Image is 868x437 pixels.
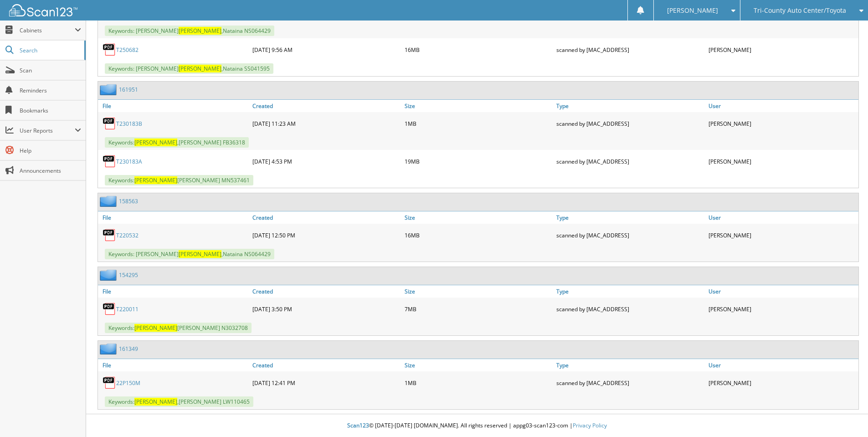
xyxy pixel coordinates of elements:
a: Type [554,359,706,371]
span: [PERSON_NAME] [179,65,221,72]
div: scanned by [MAC_ADDRESS] [554,41,706,59]
div: [PERSON_NAME] [706,226,858,244]
a: Created [250,359,402,371]
a: Size [402,285,555,298]
div: scanned by [MAC_ADDRESS] [554,114,706,133]
img: PDF.png [103,43,116,57]
span: Tri-County Auto Center/Toyota [754,8,846,13]
a: User [706,285,858,298]
div: [PERSON_NAME] [706,41,858,59]
a: Type [554,100,706,112]
a: Type [554,285,706,298]
div: 7MB [402,300,555,318]
span: [PERSON_NAME] [134,139,177,146]
div: scanned by [MAC_ADDRESS] [554,374,706,392]
a: 158563 [119,197,138,205]
a: 154295 [119,271,138,279]
a: User [706,211,858,224]
a: File [98,100,250,112]
a: Type [554,211,706,224]
span: Search [20,46,80,54]
span: [PERSON_NAME] [134,176,177,184]
div: [DATE] 9:56 AM [250,41,402,59]
div: 1MB [402,374,555,392]
span: Announcements [20,167,81,175]
div: [DATE] 3:50 PM [250,300,402,318]
span: Keywords: [PERSON_NAME] ,Nataina NS064429 [105,26,274,36]
span: Keywords: ,[PERSON_NAME] FB36318 [105,137,249,148]
a: T220532 [116,231,139,239]
div: [DATE] 11:23 AM [250,114,402,133]
div: scanned by [MAC_ADDRESS] [554,152,706,170]
a: Created [250,285,402,298]
img: PDF.png [103,154,116,168]
div: [PERSON_NAME] [706,374,858,392]
a: File [98,285,250,298]
a: Size [402,100,555,112]
div: [PERSON_NAME] [706,114,858,133]
div: [DATE] 12:41 PM [250,374,402,392]
span: Keywords: [PERSON_NAME] MN537461 [105,175,253,185]
a: T230183B [116,120,142,128]
span: Keywords: ,[PERSON_NAME] LW110465 [105,396,253,407]
a: Privacy Policy [573,422,607,429]
span: [PERSON_NAME] [179,250,221,258]
div: 19MB [402,152,555,170]
span: Keywords: [PERSON_NAME] N3032708 [105,323,252,333]
span: Keywords: [PERSON_NAME] ,Nataina SS041595 [105,63,273,74]
a: File [98,211,250,224]
span: [PERSON_NAME] [134,324,177,332]
img: PDF.png [103,376,116,390]
div: [DATE] 12:50 PM [250,226,402,244]
a: 22P150M [116,379,140,387]
div: 1MB [402,114,555,133]
a: T220011 [116,305,139,313]
a: 161951 [119,86,138,93]
span: [PERSON_NAME] [667,8,718,13]
span: Bookmarks [20,107,81,114]
span: Keywords: [PERSON_NAME] ,Nataina NS064429 [105,249,274,259]
div: 16MB [402,41,555,59]
a: File [98,359,250,371]
span: Cabinets [20,26,75,34]
a: T250682 [116,46,139,54]
a: T230183A [116,158,142,165]
div: scanned by [MAC_ADDRESS] [554,300,706,318]
a: Size [402,211,555,224]
span: Reminders [20,87,81,94]
span: [PERSON_NAME] [179,27,221,35]
div: [PERSON_NAME] [706,300,858,318]
img: folder2.png [100,343,119,355]
a: User [706,359,858,371]
img: PDF.png [103,228,116,242]
div: © [DATE]-[DATE] [DOMAIN_NAME]. All rights reserved | appg03-scan123-com | [86,415,868,437]
img: folder2.png [100,84,119,95]
a: 161349 [119,345,138,353]
div: [PERSON_NAME] [706,152,858,170]
div: [DATE] 4:53 PM [250,152,402,170]
span: Scan [20,67,81,74]
img: folder2.png [100,269,119,281]
img: PDF.png [103,302,116,316]
img: scan123-logo-white.svg [9,4,77,16]
a: Created [250,211,402,224]
div: scanned by [MAC_ADDRESS] [554,226,706,244]
img: PDF.png [103,117,116,130]
div: 16MB [402,226,555,244]
a: Size [402,359,555,371]
iframe: Chat Widget [822,393,868,437]
img: folder2.png [100,195,119,207]
a: Created [250,100,402,112]
span: [PERSON_NAME] [134,398,177,406]
span: User Reports [20,127,75,134]
span: Scan123 [347,422,369,429]
a: User [706,100,858,112]
span: Help [20,147,81,154]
